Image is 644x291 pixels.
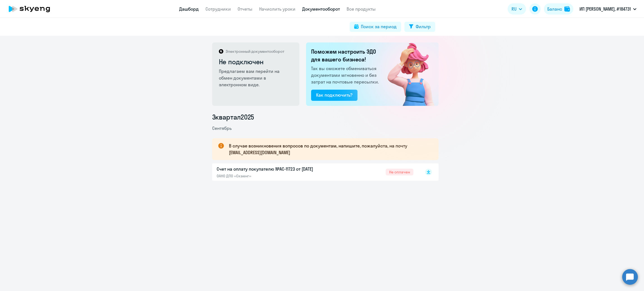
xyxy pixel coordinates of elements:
[205,6,231,12] a: Сотрудники
[217,166,334,172] p: Счет на оплату покупателю №AC-11723 от [DATE]
[416,23,431,30] div: Фильтр
[219,68,293,88] p: Предлагаем вам перейти на обмен документами в электронном виде.
[212,113,439,121] li: 3 квартал 2025
[404,22,435,32] button: Фильтр
[544,3,573,15] button: Балансbalance
[217,166,413,178] a: Счет на оплату покупателю №AC-11723 от [DATE]ОАНО ДПО «Скаенг»Не оплачен
[229,142,428,156] p: В случае возникновения вопросов по документам, напишите, пожалуйста, на почту [EMAIL_ADDRESS][DOM...
[564,6,570,12] img: balance
[386,169,413,175] span: Не оплачен
[547,6,562,12] div: Баланс
[259,6,295,12] a: Начислить уроки
[579,6,631,12] p: ИП [PERSON_NAME], #184731
[212,125,232,131] span: Сентябрь
[311,90,357,101] button: Как подключить?
[508,3,526,15] button: RU
[311,48,380,63] h2: Поможем настроить ЭДО для вашего бизнеса!
[577,2,639,16] button: ИП [PERSON_NAME], #184731
[179,6,199,12] a: Дашборд
[238,6,252,12] a: Отчеты
[376,42,439,106] img: not_connected
[361,23,397,30] div: Поиск за период
[302,6,340,12] a: Документооборот
[226,49,284,54] p: Электронный документооборот
[347,6,376,12] a: Все продукты
[219,57,293,66] h2: Не подключен
[350,22,401,32] button: Поиск за период
[311,65,380,85] p: Так вы сможете обмениваться документами мгновенно и без затрат на почтовые пересылки.
[512,6,517,12] span: RU
[217,173,334,178] p: ОАНО ДПО «Скаенг»
[316,92,352,98] div: Как подключить?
